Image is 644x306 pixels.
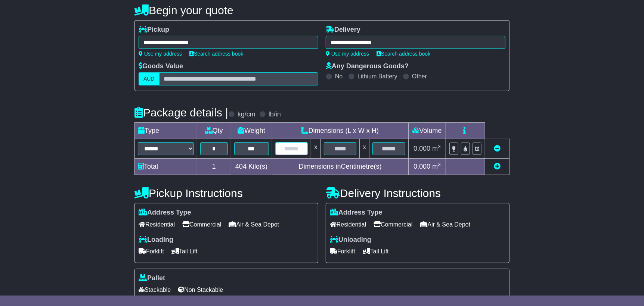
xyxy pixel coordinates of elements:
[182,219,221,230] span: Commercial
[197,159,231,175] td: 1
[438,162,441,167] sup: 3
[139,219,175,230] span: Residential
[134,4,510,16] h4: Begin your quote
[135,123,197,139] td: Type
[326,187,510,199] h4: Delivery Instructions
[330,219,366,230] span: Residential
[420,219,471,230] span: Air & Sea Depot
[326,62,409,71] label: Any Dangerous Goods?
[432,163,441,170] span: m
[335,73,343,80] label: No
[139,51,182,57] a: Use my address
[374,219,412,230] span: Commercial
[139,274,165,282] label: Pallet
[171,246,198,257] span: Tail Lift
[139,284,171,296] span: Stackable
[357,73,397,80] label: Lithium Battery
[412,73,427,80] label: Other
[197,123,231,139] td: Qty
[326,51,369,57] a: Use my address
[360,139,369,159] td: x
[414,163,430,170] span: 0.000
[377,51,430,57] a: Search address book
[408,123,446,139] td: Volume
[229,219,279,230] span: Air & Sea Depot
[494,163,501,170] a: Add new item
[134,106,228,119] h4: Package details |
[311,139,321,159] td: x
[330,246,355,257] span: Forklift
[269,110,281,119] label: lb/in
[272,123,408,139] td: Dimensions (L x W x H)
[135,159,197,175] td: Total
[326,26,360,34] label: Delivery
[438,144,441,149] sup: 3
[272,159,408,175] td: Dimensions in Centimetre(s)
[139,246,164,257] span: Forklift
[139,209,191,217] label: Address Type
[134,187,318,199] h4: Pickup Instructions
[494,145,501,152] a: Remove this item
[363,246,389,257] span: Tail Lift
[178,284,223,296] span: Non Stackable
[139,236,173,244] label: Loading
[139,62,183,71] label: Goods Value
[414,145,430,152] span: 0.000
[330,209,383,217] label: Address Type
[139,26,169,34] label: Pickup
[189,51,243,57] a: Search address book
[330,236,371,244] label: Unloading
[238,110,256,119] label: kg/cm
[235,163,247,170] span: 404
[231,123,272,139] td: Weight
[139,72,160,85] label: AUD
[432,145,441,152] span: m
[231,159,272,175] td: Kilo(s)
